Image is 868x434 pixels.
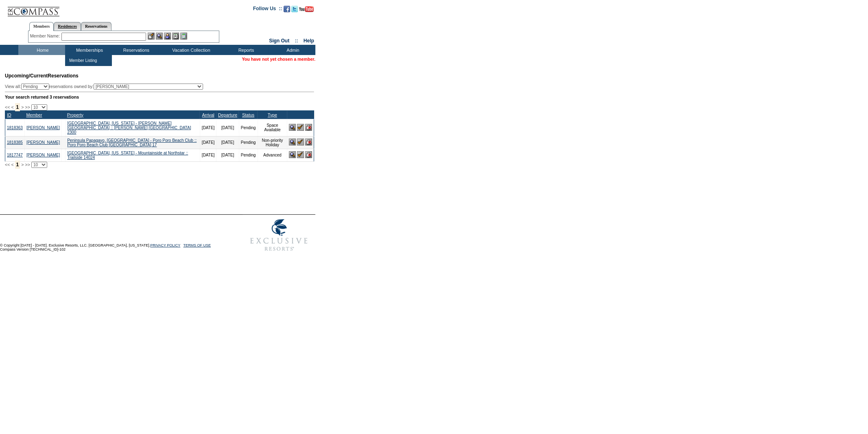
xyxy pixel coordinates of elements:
span: >> [25,105,30,110]
a: Follow us on Twitter [291,8,298,13]
td: Non-priority Holiday [258,136,287,149]
a: TERMS OF USE [184,243,211,247]
a: Arrival [202,112,214,117]
td: Home [18,45,65,55]
span: 1 [15,103,20,111]
span: You have not yet chosen a member. [242,57,315,62]
img: Cancel Reservation [305,139,312,145]
div: Member Name: [30,33,61,40]
td: Reports [222,45,269,55]
img: View [156,33,163,40]
img: Subscribe to our YouTube Channel [299,6,314,12]
td: Pending [239,136,258,149]
a: [GEOGRAPHIC_DATA], [US_STATE] - [PERSON_NAME][GEOGRAPHIC_DATA] :: [PERSON_NAME] [GEOGRAPHIC_DATA]... [67,121,191,134]
td: Advanced [258,149,287,161]
span: < [11,162,13,167]
a: [GEOGRAPHIC_DATA], [US_STATE] - Mountainside at Northstar :: Trailside 14024 [67,151,188,160]
img: View Reservation [289,124,296,131]
a: [PERSON_NAME] [26,126,60,130]
img: b_calculator.gif [180,33,187,40]
a: Status [242,112,254,117]
td: Pending [239,119,258,136]
a: Peninsula Papagayo, [GEOGRAPHIC_DATA] - Poro Poro Beach Club :: Poro Poro Beach Club [GEOGRAPHIC_... [67,138,197,147]
td: Follow Us :: [253,5,282,15]
div: Your search returned 3 reservations [5,95,314,99]
a: [PERSON_NAME] [26,153,60,157]
img: View Reservation [289,151,296,158]
img: Confirm Reservation [297,139,304,145]
img: Cancel Reservation [305,124,312,131]
span: 1 [15,161,20,169]
a: Type [268,112,277,117]
img: Confirm Reservation [297,151,304,158]
a: Help [304,38,314,44]
a: Member [26,112,42,117]
td: [DATE] [200,149,216,161]
img: Impersonate [164,33,171,40]
span: :: [295,38,298,44]
td: [DATE] [216,119,239,136]
img: Confirm Reservation [297,124,304,131]
img: Follow us on Twitter [291,6,298,12]
div: View all: reservations owned by: [5,84,207,90]
img: Exclusive Resorts [243,215,315,256]
img: View Reservation [289,139,296,145]
a: PRIVACY POLICY [150,243,180,247]
span: << [5,162,10,167]
span: Upcoming/Current [5,73,48,79]
td: Vacation Collection [159,45,222,55]
a: 1818363 [7,126,23,130]
td: Memberships [65,45,112,55]
a: Departure [218,112,237,117]
a: Property [67,112,83,117]
td: Space Available [258,119,287,136]
td: [DATE] [200,136,216,149]
a: [PERSON_NAME] [26,140,60,145]
span: > [21,162,24,167]
a: 1817747 [7,153,23,157]
a: Subscribe to our YouTube Channel [299,8,314,13]
img: b_edit.gif [148,33,155,40]
a: 1818385 [7,140,23,145]
span: > [21,105,24,110]
td: [DATE] [200,119,216,136]
td: Member Listing [67,57,98,64]
td: [DATE] [216,149,239,161]
td: Pending [239,149,258,161]
img: Cancel Reservation [305,151,312,158]
a: ID [7,112,11,117]
span: < [11,105,13,110]
a: Reservations [81,22,112,31]
a: Members [29,22,54,31]
td: Admin [269,45,315,55]
td: Reservations [112,45,159,55]
a: Become our fan on Facebook [284,8,290,13]
img: Reservations [172,33,179,40]
td: [DATE] [216,136,239,149]
span: >> [25,162,30,167]
img: Become our fan on Facebook [284,6,290,12]
span: << [5,105,10,110]
a: Residences [54,22,81,31]
span: Reservations [5,73,79,79]
a: Sign Out [269,38,289,44]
